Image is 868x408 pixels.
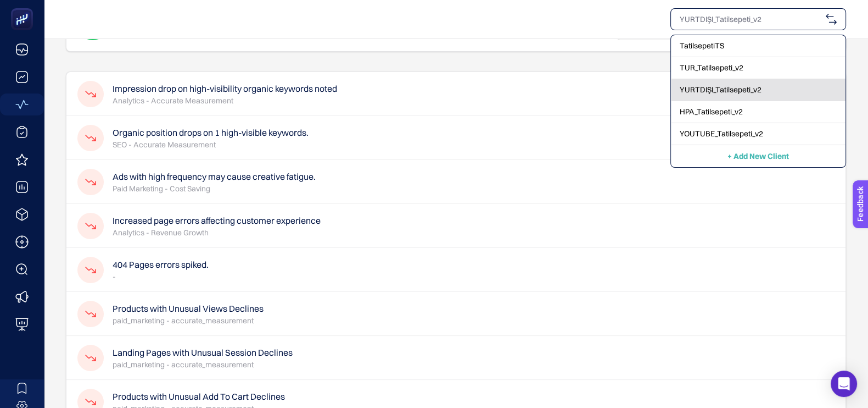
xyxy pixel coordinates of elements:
div: Open Intercom Messenger [831,371,857,397]
h4: Increased page errors affecting customer experience [113,214,321,227]
span: TUR_Tatilsepeti_v2 [680,62,743,73]
h4: 404 Pages errors spiked. [113,258,209,271]
span: Feedback [7,3,42,12]
p: paid_marketing - accurate_measurement [113,359,293,370]
span: TatilsepetiTS [680,40,724,51]
h4: Organic position drops on 1 high-visible keywords. [113,126,309,139]
h4: Products with Unusual Add To Cart Declines [113,390,285,403]
p: - [113,271,209,282]
span: HPA_Tatilsepeti_v2 [680,106,743,117]
p: Analytics - Revenue Growth [113,227,321,238]
p: SEO - Accurate Measurement [113,139,309,150]
span: YURTDIŞI_Tatilsepeti_v2 [680,84,761,95]
button: + Add New Client [727,150,789,163]
p: Paid Marketing - Cost Saving [113,183,316,194]
h4: Ads with high frequency may cause creative fatigue. [113,170,316,183]
h4: Landing Pages with Unusual Session Declines [113,346,293,359]
img: svg%3e [826,14,837,25]
input: YURTDIŞI_Tatilsepeti_v2 [680,14,821,25]
h4: Impression drop on high-visibility organic keywords noted [113,82,337,95]
p: paid_marketing - accurate_measurement [113,315,264,326]
span: + Add New Client [727,151,789,161]
p: Analytics - Accurate Measurement [113,95,337,106]
h4: Products with Unusual Views Declines [113,302,264,315]
span: YOUTUBE_Tatilsepeti_v2 [680,128,763,139]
